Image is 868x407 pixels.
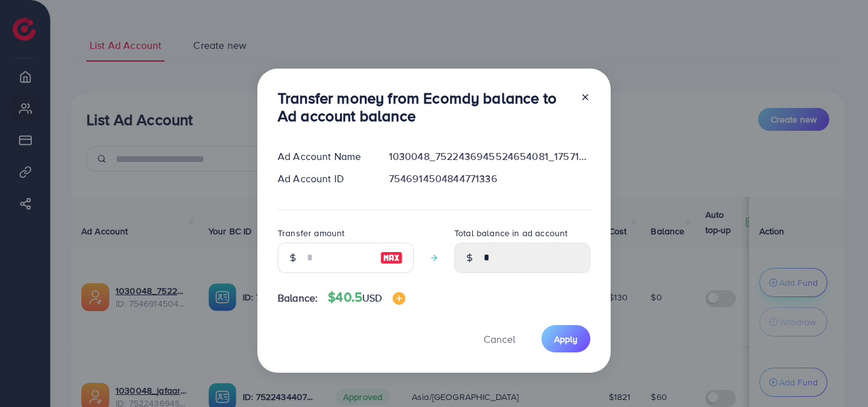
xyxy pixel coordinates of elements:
[554,333,578,345] span: Apply
[484,332,515,346] span: Cancel
[362,291,382,305] span: USD
[278,291,318,305] span: Balance:
[814,350,858,397] iframe: Chat
[454,227,567,239] label: Total balance in ad account
[393,292,405,305] img: image
[541,325,590,352] button: Apply
[380,250,403,265] img: image
[328,290,405,305] h4: $40.5
[278,227,344,239] label: Transfer amount
[379,149,600,164] div: 1030048_7522436945524654081_1757153410313
[268,171,379,186] div: Ad Account ID
[278,89,570,126] h3: Transfer money from Ecomdy balance to Ad account balance
[468,325,531,352] button: Cancel
[268,149,379,164] div: Ad Account Name
[379,171,600,186] div: 7546914504844771336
